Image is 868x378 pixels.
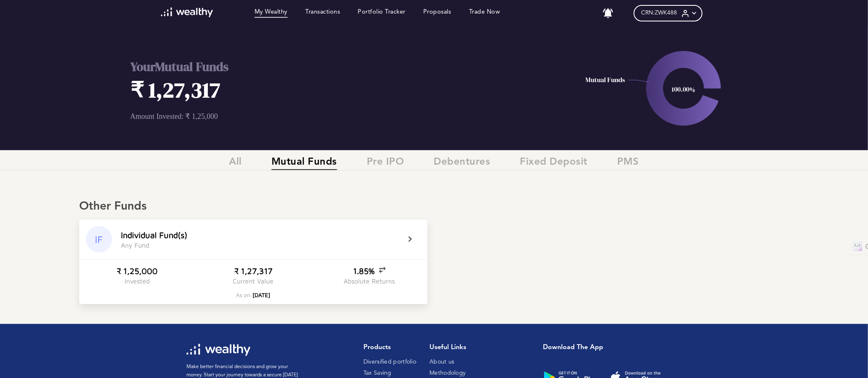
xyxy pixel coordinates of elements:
span: Pre IPO [367,156,404,170]
span: All [229,156,242,170]
a: Portfolio Tracker [358,9,406,18]
a: Proposals [423,9,451,18]
img: wl-logo-white.svg [161,7,213,17]
a: Methodology [429,370,465,376]
h2: Your Mutual Funds [130,58,499,75]
div: ₹ 1,25,000 [117,266,158,276]
a: Trade Now [469,9,500,18]
span: PMS [617,156,639,170]
img: wl-logo-white.svg [186,344,250,356]
a: About us [429,359,454,365]
div: Absolute Returns [344,277,395,285]
a: Tax Saving [363,370,392,376]
p: Amount Invested: ₹ 1,25,000 [130,112,499,121]
div: A n y F u n d [121,241,149,249]
text: Mutual Funds [586,75,625,84]
h1: Products [363,344,416,352]
a: Diversified portfolio [363,359,416,365]
span: Debentures [434,156,491,170]
span: CRN: ZWK488 [641,9,677,17]
h1: Download the app [543,344,675,352]
div: Invested [125,277,150,285]
div: I n d i v i d u a l F u n d ( s ) [121,230,187,240]
h1: Useful Links [429,344,476,352]
div: Other Funds [79,200,789,214]
div: Current Value [233,277,274,285]
span: Fixed Deposit [520,156,588,170]
div: 1.85% [353,266,386,276]
span: Mutual Funds [271,156,337,170]
h1: ₹ 1,27,317 [130,75,499,104]
div: ₹ 1,27,317 [234,266,272,276]
a: My Wealthy [255,9,288,18]
div: IF [86,226,112,253]
span: [DATE] [253,291,271,298]
a: Transactions [305,9,340,18]
div: As on: [236,291,271,298]
text: 100.00% [672,85,695,94]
